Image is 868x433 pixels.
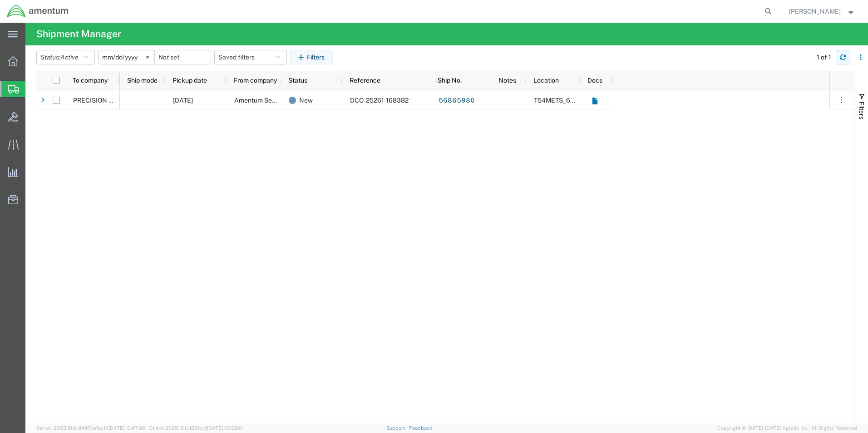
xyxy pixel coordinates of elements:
[717,424,857,432] span: Copyright © [DATE]-[DATE] Agistix Inc., All Rights Reserved
[234,77,277,84] span: From company
[127,77,158,84] span: Ship mode
[149,425,244,431] span: Client: 2025.19.0-129fbcf
[587,77,602,84] span: Docs
[409,425,432,431] a: Feedback
[350,97,409,104] span: DCO-25261-168382
[173,97,193,104] span: 09/18/2025
[36,425,145,431] span: Server: 2025.19.0-d447cefac8f
[36,23,121,45] h4: Shipment Manager
[817,53,833,62] div: 1 of 1
[60,54,79,61] span: Active
[73,77,108,84] span: To company
[350,77,380,84] span: Reference
[73,97,215,104] span: PRECISION ACCESSORIES AND INSTRUMENTS
[498,77,516,84] span: Notes
[438,93,475,108] a: 56865980
[108,425,145,431] span: [DATE] 10:47:06
[214,50,287,64] button: Saved filters
[207,425,244,431] span: [DATE] 09:39:01
[6,5,69,18] img: logo
[36,50,95,64] button: Status:Active
[288,77,307,84] span: Status
[789,6,841,16] span: Joel Salinas
[299,91,313,110] span: New
[858,102,865,119] span: Filters
[99,50,154,64] input: Not set
[155,50,211,64] input: Not set
[534,97,664,104] span: T54METS_6100 - NAS Corpus Christi
[290,50,333,64] button: Filters
[386,425,409,431] a: Support
[533,77,559,84] span: Location
[438,77,462,84] span: Ship No.
[173,77,207,84] span: Pickup date
[234,97,302,104] span: Amentum Services, Inc.
[789,6,856,17] button: [PERSON_NAME]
